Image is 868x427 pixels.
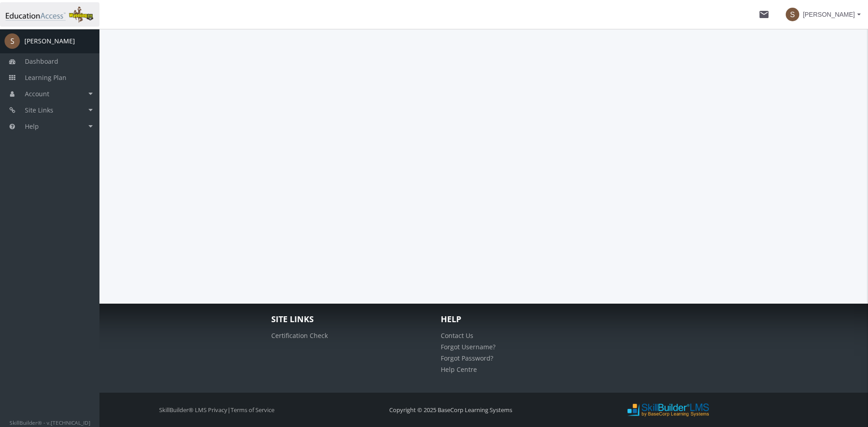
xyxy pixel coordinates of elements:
div: [PERSON_NAME] [24,37,75,46]
span: Help [25,122,39,131]
a: Certification Check [271,331,328,340]
h4: Site Links [271,315,427,324]
a: Forgot Username? [441,343,495,351]
a: SkillBuilder® LMS Privacy [159,406,227,414]
span: Dashboard [25,57,58,66]
a: Terms of Service [231,406,274,414]
span: [PERSON_NAME] [803,6,855,23]
span: Learning Plan [25,73,66,82]
span: Account [25,89,49,98]
h4: Help [441,315,597,324]
a: Help Centre [441,365,477,374]
div: Copyright © 2025 BaseCorp Learning Systems [336,406,565,414]
a: Contact Us [441,331,473,340]
img: SkillBuilder LMS Logo [627,403,709,417]
div: | [106,406,327,414]
span: S [5,33,20,49]
span: S [786,8,799,21]
small: SkillBuilder® - v.[TECHNICAL_ID] [9,419,90,426]
span: Site Links [25,106,53,114]
mat-icon: mail [759,9,769,20]
a: Forgot Password? [441,354,493,362]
